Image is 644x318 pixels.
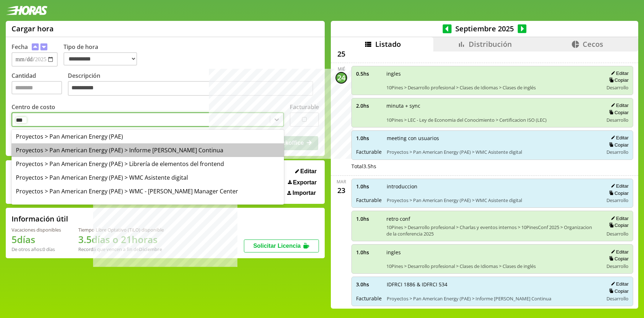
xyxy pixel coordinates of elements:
span: minuta + sync [386,102,598,109]
div: 23 [336,185,347,196]
button: Editar [609,135,628,141]
button: Exportar [286,179,319,186]
textarea: Descripción [68,81,313,96]
span: 10Pines > Desarrollo profesional > Charlas y eventos internos > 10PinesConf 2025 > Organizacion d... [386,224,598,237]
select: Tipo de hora [63,52,137,66]
button: Editar [609,70,628,76]
span: 1.0 hs [356,135,382,142]
div: 24 [336,72,347,84]
img: logotipo [6,6,48,15]
button: Solicitar Licencia [244,239,319,252]
label: Fecha [12,43,28,51]
div: Recordá que vencen a fin de [78,246,164,252]
div: Total 3.5 hs [351,163,633,170]
span: Proyectos > Pan American Energy (PAE) > Informe [PERSON_NAME] Continua [387,295,598,302]
span: Editar [300,168,316,175]
span: Desarrollo [606,230,628,237]
span: Desarrollo [606,197,628,203]
button: Editar [609,215,628,221]
b: Diciembre [139,246,162,252]
span: 10Pines > Desarrollo profesional > Clases de Idiomas > Clases de inglés [386,84,598,91]
div: Vacaciones disponibles [12,227,61,233]
button: Copiar [607,109,628,116]
span: 1.0 hs [356,183,382,190]
button: Copiar [607,222,628,228]
span: 10Pines > Desarrollo profesional > Clases de Idiomas > Clases de inglés [386,263,598,269]
span: IDFRCI 1886 & IDFRCI 534 [387,281,598,288]
div: mié [338,66,345,72]
button: Editar [609,281,628,287]
label: Cantidad [12,72,68,98]
h2: Información útil [12,214,68,224]
button: Copiar [607,142,628,148]
button: Editar [293,168,319,175]
span: Desarrollo [606,117,628,123]
h1: 5 días [12,233,61,246]
span: Solicitar Licencia [253,243,301,249]
input: Cantidad [12,81,62,94]
span: 1.0 hs [356,249,381,256]
button: Editar [609,249,628,255]
span: Distribución [469,39,512,49]
span: Desarrollo [606,149,628,155]
span: 1.0 hs [356,215,381,222]
div: Proyectos > Pan American Energy (PAE) > WMC Asistente digital [12,171,284,184]
span: 10Pines > LEC - Ley de Economia del Conocimiento > Certificacion ISO (LEC) [386,117,598,123]
h1: Cargar hora [12,24,54,33]
span: Listado [375,39,401,49]
div: Proyectos > Pan American Energy (PAE) [12,130,284,143]
span: meeting con usuarios [387,135,598,142]
span: Exportar [293,179,317,186]
label: Tipo de hora [63,43,143,67]
span: 2.0 hs [356,102,381,109]
span: Proyectos > Pan American Energy (PAE) > WMC Asistente digital [387,149,598,155]
div: 25 [336,48,347,60]
span: introduccion [387,183,598,190]
label: Centro de costo [12,103,55,111]
span: ingles [386,249,598,256]
span: Septiembre 2025 [452,24,518,33]
span: Importar [293,190,316,196]
div: De otros años: 0 días [12,246,61,252]
label: Descripción [68,72,319,98]
span: 0.5 hs [356,70,381,77]
button: Editar [609,183,628,189]
span: Cecos [583,39,603,49]
span: Facturable [356,295,382,302]
label: Facturable [290,103,319,111]
h1: 3.5 días o 21 horas [78,233,164,246]
button: Copiar [607,190,628,196]
span: retro conf [386,215,598,222]
span: 3.0 hs [356,281,382,288]
span: Proyectos > Pan American Energy (PAE) > WMC Asistente digital [387,197,598,203]
span: Desarrollo [606,84,628,91]
span: Desarrollo [606,295,628,302]
button: Copiar [607,288,628,294]
div: Proyectos > Pan American Energy (PAE) > WMC - [PERSON_NAME] Manager Center [12,184,284,198]
div: mar [337,179,346,185]
button: Copiar [607,256,628,262]
span: ingles [386,70,598,77]
div: scrollable content [331,51,638,308]
span: Facturable [356,148,382,155]
button: Copiar [607,77,628,83]
div: Proyectos > Pan American Energy (PAE) > Informe [PERSON_NAME] Continua [12,143,284,157]
span: Desarrollo [606,263,628,269]
div: Proyectos > Pan American Energy (PAE) > Librería de elementos del frontend [12,157,284,171]
div: Tiempo Libre Optativo (TiLO) disponible [78,227,164,233]
button: Editar [609,102,628,108]
span: Facturable [356,197,382,203]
